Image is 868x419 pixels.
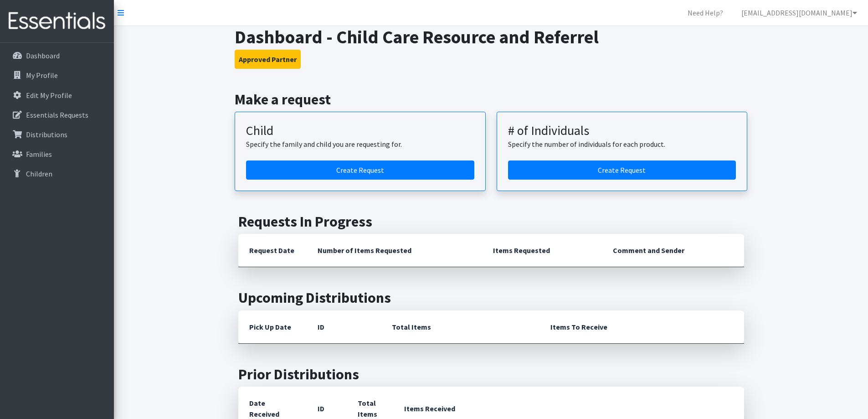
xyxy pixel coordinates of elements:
a: [EMAIL_ADDRESS][DOMAIN_NAME] [734,4,864,22]
a: Edit My Profile [4,86,110,104]
p: Children [26,169,52,178]
a: Create a request for a child or family [246,160,474,180]
h3: Child [246,123,474,139]
p: Specify the number of individuals for each product. [508,139,736,150]
h1: Dashboard - Child Care Resource and Referrel [235,26,747,48]
a: Need Help? [680,4,730,22]
h2: Upcoming Distributions [238,289,744,306]
button: Approved Partner [235,50,301,69]
h2: Prior Distributions [238,366,744,383]
th: Items Requested [482,234,602,267]
th: Items To Receive [539,310,744,344]
th: Comment and Sender [602,234,744,267]
a: Children [4,165,110,183]
a: Essentials Requests [4,106,110,124]
th: Request Date [238,234,307,267]
p: Distributions [26,130,67,139]
p: Families [26,150,52,159]
th: Pick Up Date [238,310,307,344]
h2: Make a request [235,91,747,108]
p: Specify the family and child you are requesting for. [246,139,474,150]
p: Essentials Requests [26,110,88,119]
a: My Profile [4,66,110,84]
a: Families [4,145,110,163]
h3: # of Individuals [508,123,736,139]
a: Create a request by number of individuals [508,160,736,180]
h2: Requests In Progress [238,213,744,230]
a: Distributions [4,125,110,144]
a: Dashboard [4,47,110,65]
th: Number of Items Requested [307,234,483,267]
p: Edit My Profile [26,91,72,100]
th: Total Items [381,310,539,344]
p: My Profile [26,71,58,80]
p: Dashboard [26,51,60,60]
th: ID [307,310,381,344]
img: HumanEssentials [4,6,110,36]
